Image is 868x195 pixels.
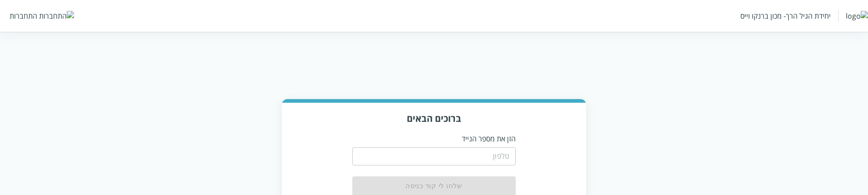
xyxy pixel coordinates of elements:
[10,11,37,21] div: התחברות
[291,112,577,125] h3: ברוכים הבאים
[846,11,868,21] img: logo
[740,11,831,21] div: יחידת הגיל הרך- מכון ברנקו וייס
[352,147,516,165] input: טלפון
[352,134,516,144] p: הזן את מספר הנייד
[39,11,74,21] img: התחברות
